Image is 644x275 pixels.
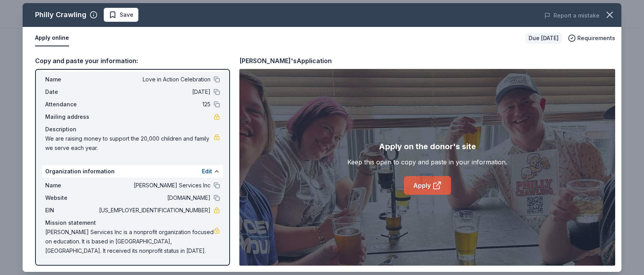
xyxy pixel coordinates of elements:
[45,206,97,215] span: EIN
[577,33,615,43] span: Requirements
[45,100,97,109] span: Attendance
[35,56,230,66] div: Copy and paste your information:
[45,87,97,97] span: Date
[239,56,332,66] div: [PERSON_NAME]'s Application
[45,75,97,84] span: Name
[525,33,562,44] div: Due [DATE]
[544,11,600,20] button: Report a mistake
[97,75,211,84] span: Love in Action Celebration
[104,8,138,22] button: Save
[379,140,476,153] div: Apply on the donor's site
[120,10,133,19] span: Save
[35,9,87,21] div: Philly Crawling
[97,100,211,109] span: 125
[45,193,97,203] span: Website
[97,181,211,190] span: [PERSON_NAME] Services Inc
[97,87,211,97] span: [DATE]
[45,218,220,227] div: Mission statement
[97,206,211,215] span: [US_EMPLOYER_IDENTIFICATION_NUMBER]
[45,112,97,122] span: Mailing address
[568,33,615,43] button: Requirements
[45,134,214,153] span: We are raising money to support the 20,000 children and family we serve each year.
[404,176,451,195] a: Apply
[202,167,212,176] button: Edit
[45,125,220,134] div: Description
[347,157,507,167] div: Keep this open to copy and paste in your information.
[35,30,69,46] button: Apply online
[45,227,214,256] span: [PERSON_NAME] Services Inc is a nonprofit organization focused on education. It is based in [GEOG...
[97,193,211,203] span: [DOMAIN_NAME]
[42,165,223,178] div: Organization information
[45,181,97,190] span: Name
